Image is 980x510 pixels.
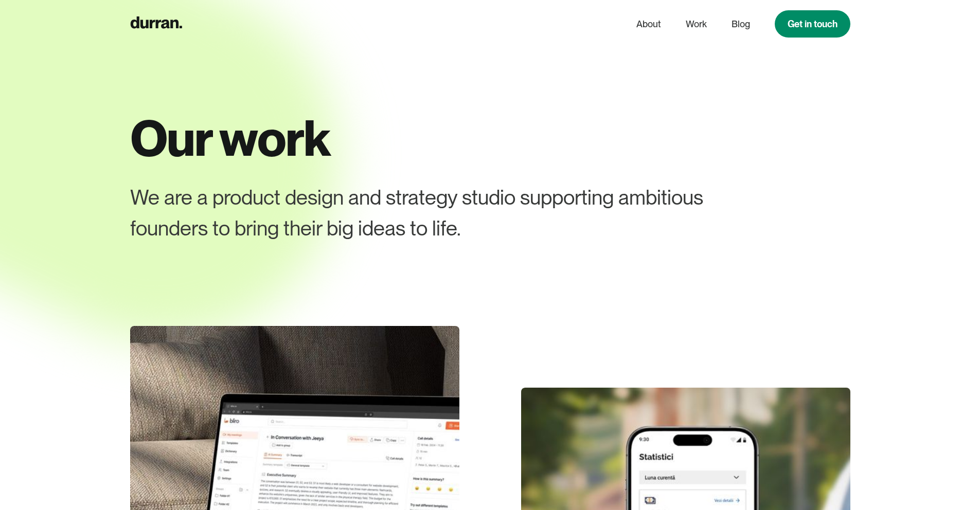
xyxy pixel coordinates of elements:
a: About [636,14,661,34]
a: home [130,14,182,34]
a: Work [686,14,707,34]
div: We are a product design and strategy studio supporting ambitious founders to bring their big idea... [130,182,778,244]
a: Get in touch [775,10,850,38]
h1: Our work [130,111,850,166]
a: Blog [732,14,750,34]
